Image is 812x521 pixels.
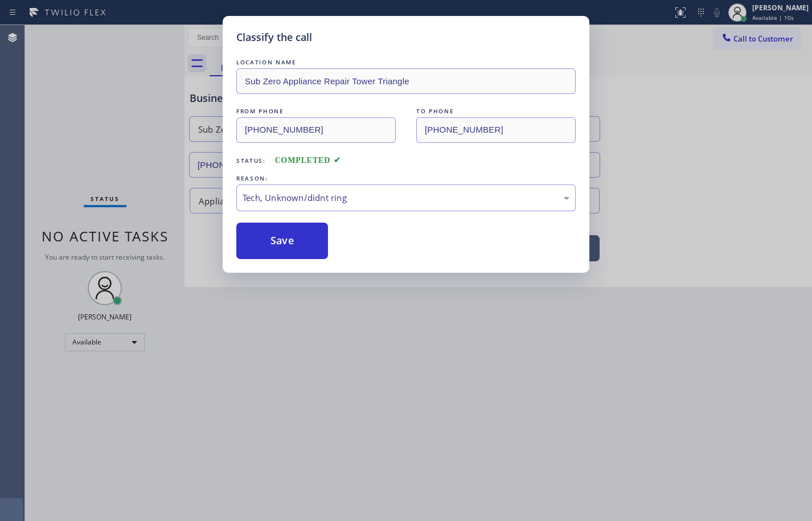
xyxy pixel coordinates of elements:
span: Status: [236,157,266,165]
div: REASON: [236,173,576,184]
button: Save [236,223,328,259]
div: LOCATION NAME [236,56,576,68]
h5: Classify the call [236,30,312,45]
input: From phone [236,117,396,143]
div: FROM PHONE [236,105,396,117]
input: To phone [416,117,576,143]
span: COMPLETED [275,156,341,165]
div: TO PHONE [416,105,576,117]
div: Tech, Unknown/didnt ring [243,191,569,204]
